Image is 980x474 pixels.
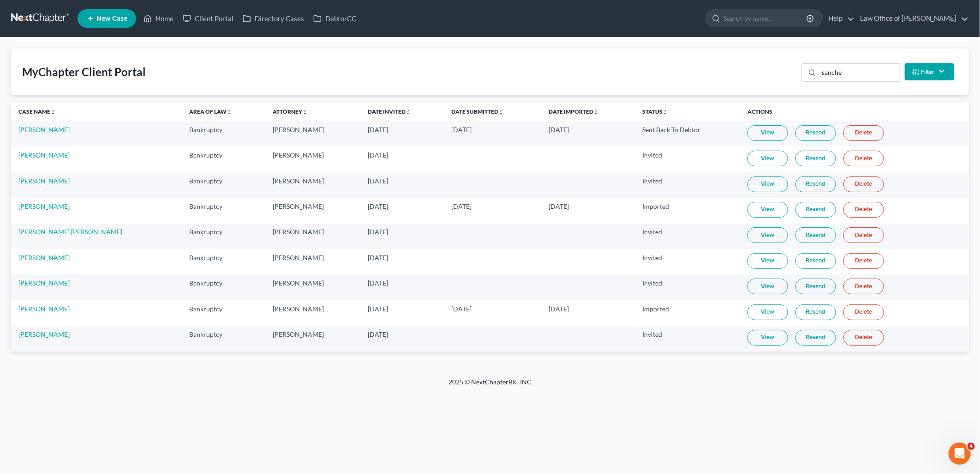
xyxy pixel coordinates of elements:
a: [PERSON_NAME] [PERSON_NAME] [18,228,122,236]
span: New Case [96,15,127,22]
i: unfold_more [227,109,233,115]
td: [PERSON_NAME] [265,274,360,300]
a: View [747,125,788,141]
td: Invited [635,249,740,274]
a: Resend [795,279,836,294]
span: [DATE] [368,151,388,159]
a: Date Submittedunfold_more [452,108,504,115]
div: 2025 © NextChapterBK, INC [227,377,753,394]
span: [DATE] [549,126,569,134]
a: Resend [795,227,836,243]
span: [DATE] [452,126,472,134]
i: unfold_more [50,109,56,115]
a: Delete [843,253,884,269]
td: Bankruptcy [182,121,265,146]
td: Bankruptcy [182,300,265,326]
td: [PERSON_NAME] [265,198,360,223]
input: Search by name... [723,10,808,27]
a: Resend [795,253,836,269]
td: Bankruptcy [182,146,265,172]
td: Imported [635,198,740,223]
a: Delete [843,279,884,294]
span: [DATE] [368,330,388,338]
a: Resend [795,125,836,141]
td: Invited [635,224,740,249]
span: [DATE] [452,202,472,210]
td: Bankruptcy [182,224,265,249]
i: unfold_more [593,109,599,115]
a: Help [824,10,855,27]
span: [DATE] [452,305,472,313]
a: [PERSON_NAME] [18,330,70,338]
td: Imported [635,300,740,326]
i: unfold_more [406,109,411,115]
a: View [747,227,788,243]
td: Invited [635,146,740,172]
a: Statusunfold_more [642,108,668,115]
span: [DATE] [549,305,569,313]
span: [DATE] [368,177,388,185]
div: MyChapter Client Portal [22,65,146,79]
a: [PERSON_NAME] [18,254,70,261]
span: [DATE] [549,202,569,210]
a: Resend [795,176,836,192]
a: Delete [843,304,884,320]
th: Actions [740,103,969,121]
span: [DATE] [368,202,388,210]
a: Attorneyunfold_more [273,108,308,115]
a: [PERSON_NAME] [18,305,70,313]
td: Bankruptcy [182,274,265,300]
a: [PERSON_NAME] [18,151,70,159]
a: Delete [843,125,884,141]
a: Resend [795,151,836,166]
a: Delete [843,202,884,218]
a: Delete [843,151,884,166]
td: [PERSON_NAME] [265,146,360,172]
a: Resend [795,330,836,346]
a: Date Invitedunfold_more [368,108,411,115]
td: [PERSON_NAME] [265,224,360,249]
a: Area of Lawunfold_more [190,108,233,115]
a: Directory Cases [238,10,309,27]
iframe: Intercom live chat [949,443,971,465]
a: View [747,304,788,320]
a: Delete [843,330,884,346]
a: View [747,151,788,166]
a: Resend [795,304,836,320]
td: [PERSON_NAME] [265,300,360,326]
a: View [747,330,788,346]
span: 4 [968,443,975,450]
a: Law Office of [PERSON_NAME] [855,10,968,27]
a: Resend [795,202,836,218]
td: [PERSON_NAME] [265,249,360,274]
td: Bankruptcy [182,249,265,274]
td: [PERSON_NAME] [265,172,360,198]
a: View [747,176,788,192]
span: [DATE] [368,279,388,287]
span: [DATE] [368,254,388,261]
td: Bankruptcy [182,172,265,198]
td: Sent Back To Debtor [635,121,740,146]
td: Invited [635,172,740,198]
td: Bankruptcy [182,198,265,223]
td: Invited [635,274,740,300]
td: Invited [635,326,740,351]
td: Bankruptcy [182,326,265,351]
span: [DATE] [368,228,388,236]
a: View [747,202,788,218]
a: Case Nameunfold_more [18,108,56,115]
a: Home [139,10,178,27]
span: [DATE] [368,305,388,313]
a: View [747,253,788,269]
a: Delete [843,227,884,243]
a: [PERSON_NAME] [18,279,70,287]
a: [PERSON_NAME] [18,177,70,185]
span: [DATE] [368,126,388,134]
a: Delete [843,176,884,192]
a: Date Importedunfold_more [549,108,599,115]
td: [PERSON_NAME] [265,326,360,351]
a: Client Portal [178,10,238,27]
a: View [747,279,788,294]
i: unfold_more [663,109,668,115]
a: [PERSON_NAME] [18,126,70,134]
